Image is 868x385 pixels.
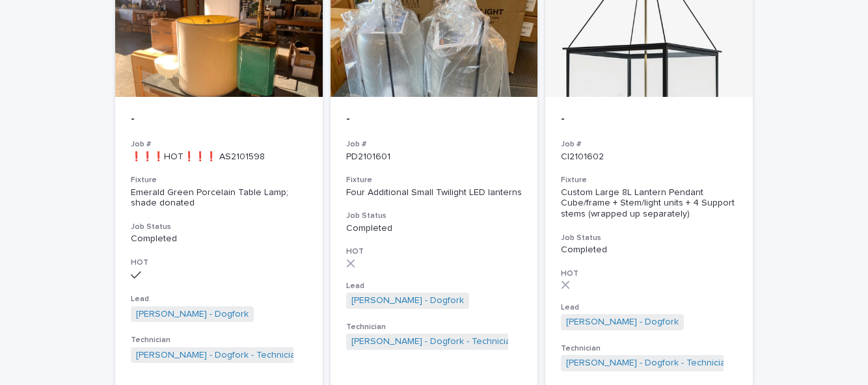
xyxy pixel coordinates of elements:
h3: Job # [561,139,737,150]
h3: Lead [561,302,737,313]
p: Completed [346,223,522,234]
p: PD2101601 [346,152,522,163]
h3: Fixture [561,175,737,185]
h3: Job Status [561,233,737,243]
h3: Job Status [346,211,522,221]
a: [PERSON_NAME] - Dogfork [136,309,249,320]
div: Custom Large 8L Lantern Pendant Cube/frame + Stem/light units + 4 Support stems (wrapped up separ... [561,187,737,220]
h3: Job Status [131,222,307,232]
p: Completed [561,245,737,256]
h3: HOT [561,269,737,279]
h3: Technician [131,335,307,345]
h3: Fixture [346,175,522,185]
p: Completed [131,233,307,245]
h3: Technician [561,343,737,354]
a: [PERSON_NAME] - Dogfork [351,295,464,306]
a: [PERSON_NAME] - Dogfork - Technician [351,336,516,347]
h3: Lead [131,294,307,304]
p: - [346,113,522,127]
h3: Job # [346,139,522,150]
h3: HOT [131,258,307,268]
h3: Job # [131,139,307,150]
a: [PERSON_NAME] - Dogfork - Technician [566,358,731,369]
a: [PERSON_NAME] - Dogfork - Technician [136,350,301,361]
h3: Technician [346,322,522,332]
h3: Lead [346,281,522,291]
h3: HOT [346,246,522,257]
div: Four Additional Small Twilight LED lanterns [346,187,522,198]
a: [PERSON_NAME] - Dogfork [566,317,679,328]
p: - [131,113,307,127]
p: CI2101602 [561,152,737,163]
p: ❗❗❗HOT❗❗❗ AS2101598 [131,152,307,163]
div: Emerald Green Porcelain Table Lamp; shade donated [131,187,307,209]
p: - [561,113,737,127]
h3: Fixture [131,175,307,185]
